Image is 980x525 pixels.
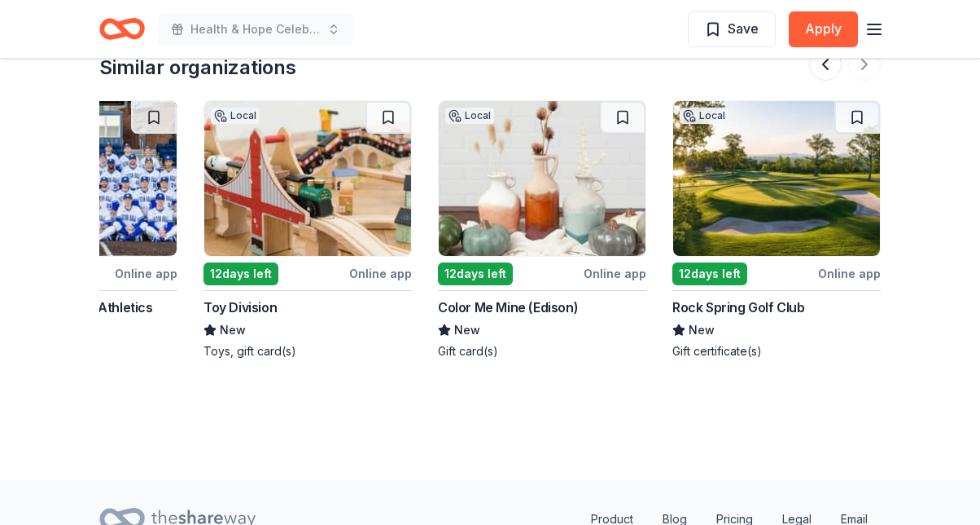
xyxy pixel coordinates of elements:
[689,320,715,340] span: New
[211,108,260,124] div: Local
[203,100,412,360] a: Image for Toy DivisionLocal12days leftOnline appToy DivisionNewToys, gift card(s)
[438,298,578,317] div: Color Me Mine (Edison)
[438,100,646,360] a: Image for Color Me Mine (Edison)Local12days leftOnline appColor Me Mine (Edison)NewGift card(s)
[672,343,881,360] div: Gift certificate(s)
[99,10,145,48] a: Home
[454,320,480,340] span: New
[203,262,278,285] div: 12 days left
[672,298,805,317] div: Rock Spring Golf Club
[204,101,411,256] img: Image for Toy Division
[672,262,747,285] div: 12 days left
[438,343,646,360] div: Gift card(s)
[439,101,645,256] img: Image for Color Me Mine (Edison)
[190,20,321,39] span: Health & Hope Celebration
[672,100,881,360] a: Image for Rock Spring Golf ClubLocal12days leftOnline appRock Spring Golf ClubNewGift certificate(s)
[203,298,277,317] div: Toy Division
[789,11,858,47] button: Apply
[158,13,353,46] button: Health & Hope Celebration
[99,55,296,81] div: Similar organizations
[673,101,880,256] img: Image for Rock Spring Golf Club
[445,108,494,124] div: Local
[203,343,412,360] div: Toys, gift card(s)
[584,263,646,284] div: Online app
[349,263,412,284] div: Online app
[688,11,776,47] button: Save
[220,320,246,340] span: New
[680,108,728,124] div: Local
[115,263,177,284] div: Online app
[728,18,759,39] span: Save
[438,262,513,285] div: 12 days left
[818,263,881,284] div: Online app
